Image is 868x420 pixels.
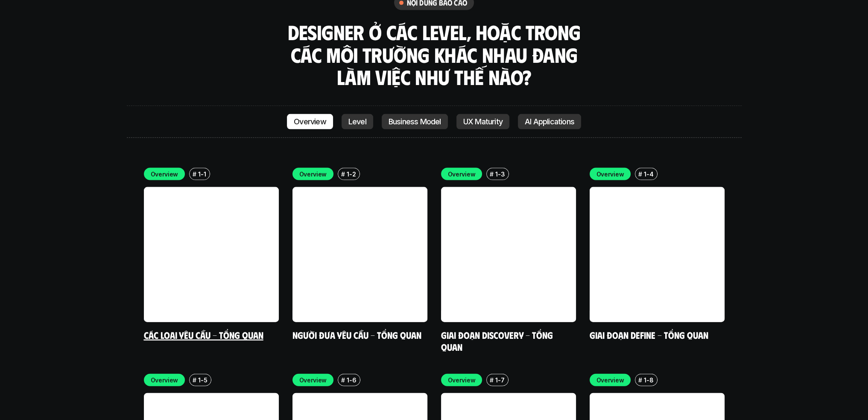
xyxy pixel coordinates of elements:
a: AI Applications [518,114,581,129]
p: Level [348,117,366,126]
a: Level [342,114,373,129]
p: Overview [596,376,624,385]
a: UX Maturity [456,114,509,129]
h6: # [490,171,494,177]
p: Overview [299,376,327,385]
p: Overview [299,170,327,179]
p: 1-1 [198,170,206,179]
p: Overview [151,170,178,179]
p: 1-4 [644,170,653,179]
a: Người đưa yêu cầu - Tổng quan [292,329,421,341]
p: Overview [448,376,476,385]
h6: # [638,171,642,177]
p: 1-3 [495,170,505,179]
h6: # [193,171,196,177]
a: Giai đoạn Define - Tổng quan [590,329,708,341]
h3: Designer ở các level, hoặc trong các môi trường khác nhau đang làm việc như thế nào? [285,21,584,88]
p: 1-6 [347,376,356,385]
p: Overview [596,170,624,179]
p: 1-5 [198,376,207,385]
a: Business Model [382,114,448,129]
a: Overview [287,114,333,129]
p: Overview [448,170,476,179]
a: Giai đoạn Discovery - Tổng quan [441,329,555,352]
h6: # [193,377,196,383]
p: Overview [294,117,326,126]
p: UX Maturity [463,117,503,126]
p: 1-2 [347,170,356,179]
h6: # [341,377,345,383]
p: 1-8 [644,376,653,385]
h6: # [638,377,642,383]
p: Overview [151,376,178,385]
p: Business Model [389,117,441,126]
p: 1-7 [495,376,504,385]
h6: # [490,377,494,383]
p: AI Applications [525,117,574,126]
h6: # [341,171,345,177]
a: Các loại yêu cầu - Tổng quan [144,329,263,341]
